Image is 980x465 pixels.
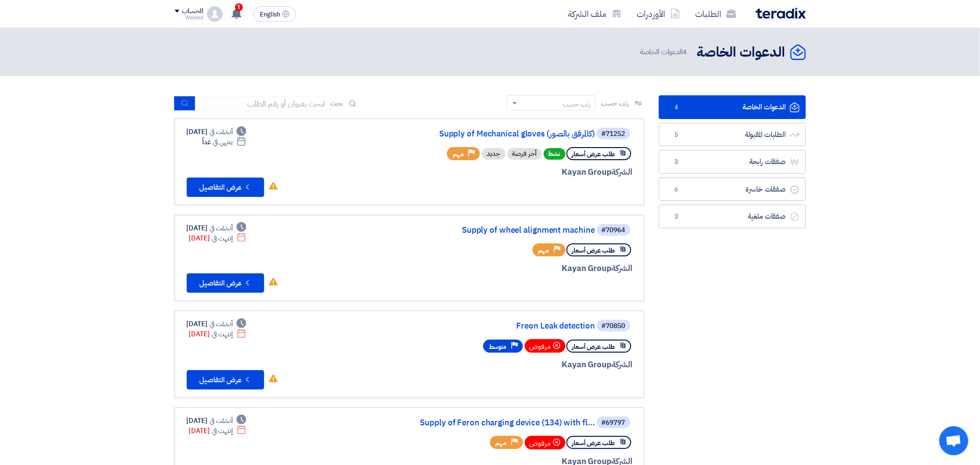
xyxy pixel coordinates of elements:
a: الطلبات المقبولة5 [659,123,806,147]
span: 5 [671,130,683,140]
div: [DATE] [187,416,247,426]
div: #71252 [602,131,625,137]
div: [DATE] [189,426,247,436]
span: طلب عرض أسعار [572,342,615,351]
a: Freon Leak detection [401,322,595,330]
span: بحث [331,98,343,108]
span: الشركة [611,262,632,274]
div: #70850 [602,323,625,330]
a: Supply of wheel alignment machine [401,226,595,235]
div: مرفوض [525,436,565,450]
span: English [260,11,280,18]
div: [DATE] [187,223,247,233]
button: عرض التفاصيل [187,370,264,390]
a: الطلبات [688,2,744,25]
span: طلب عرض أسعار [572,246,615,255]
span: نشط [544,148,565,160]
span: ينتهي في [213,137,233,147]
span: 3 [671,157,683,167]
a: الأوردرات [629,2,688,25]
span: إنتهت في [212,233,233,243]
span: 4 [671,103,683,112]
div: غداً [202,137,246,147]
div: #69797 [602,420,625,426]
a: صفقات ملغية3 [659,205,806,228]
div: Kayan Group [400,166,632,179]
input: ابحث بعنوان أو رقم الطلب [195,96,331,111]
a: ملف الشركة [561,2,629,25]
span: الدعوات الخاصة [640,46,689,58]
img: profile_test.png [207,6,223,22]
div: جديد [482,148,505,160]
div: الحساب [182,7,203,15]
div: [DATE] [187,319,247,329]
span: أنشئت في [209,319,233,329]
div: [DATE] [189,329,247,339]
h2: الدعوات الخاصة [697,43,786,62]
div: أخر فرصة [507,148,542,160]
a: Supply of Feron charging device (134) with fl... [401,419,595,427]
div: Kayan Group [400,262,632,275]
button: عرض التفاصيل [187,273,264,293]
span: الشركة [611,166,632,178]
button: عرض التفاصيل [187,178,264,197]
span: مهم [453,150,464,159]
div: #70964 [602,227,625,234]
div: [DATE] [189,233,247,243]
span: أنشئت في [209,416,233,426]
a: Supply of Mechanical gloves (كالمرفق بالصور) [401,130,595,138]
div: رتب حسب [563,99,591,109]
div: [DATE] [187,127,247,137]
a: الدعوات الخاصة4 [659,95,806,119]
span: مهم [538,246,549,255]
span: مهم [496,438,507,448]
span: إنتهت في [212,426,233,436]
span: 6 [671,185,683,195]
img: Teradix logo [756,8,806,19]
span: 4 [683,46,687,57]
span: أنشئت في [209,223,233,233]
span: طلب عرض أسعار [572,150,615,159]
span: متوسط [489,342,507,351]
span: الشركة [611,359,632,371]
span: أنشئت في [209,127,233,137]
span: 3 [671,212,683,222]
div: مرفوض [525,339,565,353]
div: Waleed [175,15,203,20]
span: رتب حسب [601,98,628,108]
span: 1 [235,3,243,11]
a: صفقات خاسرة6 [659,178,806,201]
span: إنتهت في [212,329,233,339]
a: Open chat [939,426,968,455]
div: Kayan Group [400,359,632,371]
a: صفقات رابحة3 [659,150,806,174]
button: English [253,6,296,22]
span: طلب عرض أسعار [572,438,615,448]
